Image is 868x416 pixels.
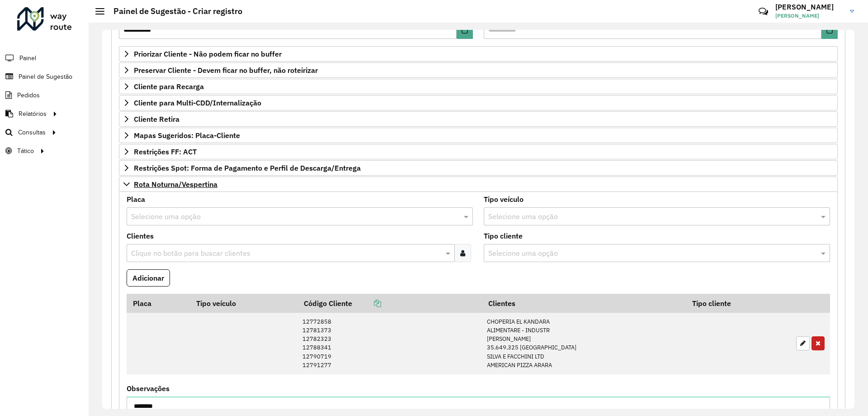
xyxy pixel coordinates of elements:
[134,83,204,90] span: Cliente para Recarga
[134,50,282,57] span: Priorizar Cliente - Não podem ficar no buffer
[119,46,838,62] a: Priorizar Cliente - Não podem ficar no buffer
[127,383,170,394] label: Observações
[297,313,482,374] td: 12772858 12781373 12782323 12788341 12790719 12791277
[134,132,240,139] span: Mapas Sugeridos: Placa-Cliente
[127,294,190,313] th: Placa
[119,177,838,192] a: Rota Noturna/Vespertina
[482,294,686,313] th: Clientes
[190,294,297,313] th: Tipo veículo
[134,164,361,172] span: Restrições Spot: Forma de Pagamento e Perfil de Descarga/Entrega
[775,12,843,20] span: [PERSON_NAME]
[119,160,838,176] a: Restrições Spot: Forma de Pagamento e Perfil de Descarga/Entrega
[457,21,473,39] button: Choose Date
[134,115,179,123] span: Cliente Retira
[754,2,773,21] a: Contato Rápido
[19,53,36,63] span: Painel
[134,67,318,74] span: Preservar Cliente - Devem ficar no buffer, não roteirizar
[134,148,197,155] span: Restrições FF: ACT
[104,6,242,16] h2: Painel de Sugestão - Criar registro
[119,111,838,127] a: Cliente Retira
[119,62,838,78] a: Preservar Cliente - Devem ficar no buffer, não roteirizar
[482,313,686,374] td: CHOPERIA EL KANDARA ALIMENTARE - INDUSTR [PERSON_NAME] 35.649.325 [GEOGRAPHIC_DATA] SILVA E FACCH...
[127,230,154,241] label: Clientes
[686,294,791,313] th: Tipo cliente
[127,194,145,205] label: Placa
[119,128,838,143] a: Mapas Sugeridos: Placa-Cliente
[352,299,381,308] a: Copiar
[127,269,170,287] button: Adicionar
[775,3,843,11] h3: [PERSON_NAME]
[119,79,838,94] a: Cliente para Recarga
[17,91,40,100] span: Pedidos
[19,72,72,81] span: Painel de Sugestão
[484,194,524,205] label: Tipo veículo
[297,294,482,313] th: Código Cliente
[19,109,47,119] span: Relatórios
[821,21,838,39] button: Choose Date
[17,146,34,156] span: Tático
[18,128,46,137] span: Consultas
[119,95,838,110] a: Cliente para Multi-CDD/Internalização
[134,181,217,188] span: Rota Noturna/Vespertina
[119,144,838,159] a: Restrições FF: ACT
[134,99,261,106] span: Cliente para Multi-CDD/Internalização
[484,230,523,241] label: Tipo cliente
